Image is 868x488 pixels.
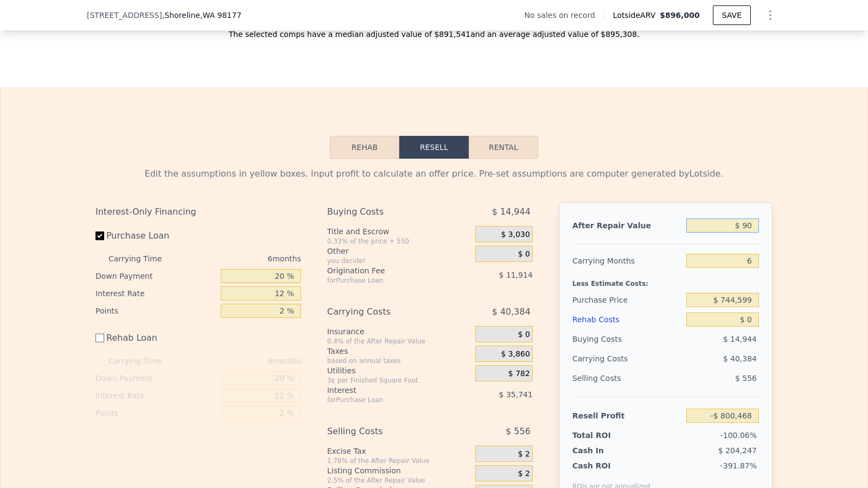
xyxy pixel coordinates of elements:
[327,465,471,476] div: Listing Commission
[572,445,640,456] div: Cash In
[501,349,529,359] span: $ 3,860
[720,431,757,440] span: -100.06%
[327,422,448,441] div: Selling Costs
[572,251,682,271] div: Carrying Months
[327,365,471,376] div: Utilities
[183,250,301,267] div: 6 months
[572,290,682,310] div: Purchase Price
[518,469,530,479] span: $ 2
[95,370,216,387] div: Down Payment
[492,202,531,222] span: $ 14,944
[95,404,216,422] div: Points
[723,354,757,363] span: $ 40,384
[327,256,471,265] div: you decide!
[327,202,448,222] div: Buying Costs
[95,226,216,246] label: Purchase Loan
[613,10,660,21] span: Lotside ARV
[572,310,682,329] div: Rehab Costs
[108,352,179,370] div: Carrying Time
[469,136,538,159] button: Rental
[95,387,216,404] div: Interest Rate
[95,167,773,180] div: Edit the assumptions in yellow boxes. Input profit to calculate an offer price. Pre-set assumptio...
[95,285,216,302] div: Interest Rate
[572,271,759,290] div: Less Estimate Costs:
[499,271,533,279] span: $ 11,914
[327,446,471,456] div: Excise Tax
[327,265,448,276] div: Origination Fee
[327,326,471,337] div: Insurance
[95,267,216,285] div: Down Payment
[572,216,682,235] div: After Repair Value
[718,446,757,455] span: $ 204,247
[108,250,179,267] div: Carrying Time
[518,449,530,459] span: $ 2
[572,406,682,426] div: Resell Profit
[183,352,301,370] div: 6 months
[572,329,682,349] div: Buying Costs
[95,302,216,320] div: Points
[327,376,471,385] div: 3¢ per Finished Square Foot
[327,226,471,237] div: Title and Escrow
[572,349,640,368] div: Carrying Costs
[330,136,399,159] button: Rehab
[95,334,104,342] input: Rehab Loan
[518,249,530,259] span: $ 0
[399,136,469,159] button: Resell
[327,237,471,246] div: 0.33% of the price + 550
[660,11,700,20] span: $896,000
[200,11,241,20] span: , WA 98177
[723,335,757,343] span: $ 14,944
[327,385,448,396] div: Interest
[327,246,471,256] div: Other
[525,10,604,21] div: No sales on record
[572,368,682,388] div: Selling Costs
[327,396,448,404] div: for Purchase Loan
[492,302,531,322] span: $ 40,384
[327,276,448,285] div: for Purchase Loan
[327,302,448,322] div: Carrying Costs
[87,10,162,21] span: [STREET_ADDRESS]
[506,422,531,441] span: $ 556
[162,10,241,21] span: , Shoreline
[501,230,529,240] span: $ 3,030
[713,5,751,25] button: SAVE
[572,460,650,471] div: Cash ROI
[95,232,104,240] input: Purchase Loan
[508,369,530,379] span: $ 782
[327,356,471,365] div: based on annual taxes
[327,456,471,465] div: 1.78% of the After Repair Value
[518,330,530,340] span: $ 0
[735,374,757,383] span: $ 556
[499,390,533,399] span: $ 35,741
[327,476,471,485] div: 2.5% of the After Repair Value
[327,337,471,346] div: 0.4% of the After Repair Value
[759,4,781,26] button: Show Options
[95,202,301,222] div: Interest-Only Financing
[720,461,757,470] span: -391.87%
[572,430,640,441] div: Total ROI
[95,328,216,348] label: Rehab Loan
[327,346,471,356] div: Taxes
